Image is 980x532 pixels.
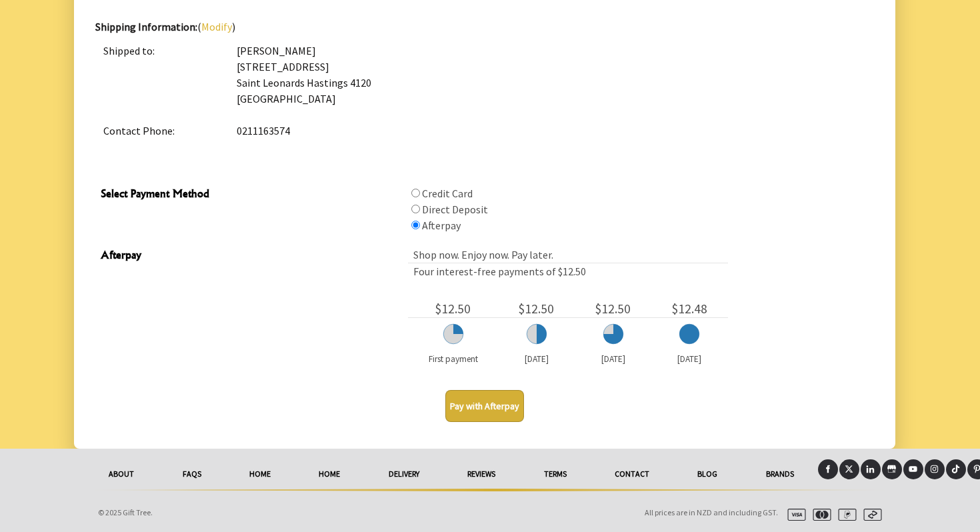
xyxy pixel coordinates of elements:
[445,390,524,422] button: Pay with Afterpay
[201,20,232,33] a: Modify
[422,219,461,232] label: Afterpay
[85,459,158,489] a: About
[225,459,295,489] a: HOME
[519,459,590,489] a: Terms
[946,459,966,479] a: Tiktok
[411,205,420,213] input: Select Payment Method
[408,247,728,263] div: Shop now. Enjoy now. Pay later.
[672,301,707,317] big: $12.48
[422,203,488,216] label: Direct Deposit
[411,189,420,197] input: Select Payment Method
[95,20,197,33] strong: Shipping Information:
[861,459,881,479] a: LinkedIn
[443,459,519,489] a: reviews
[858,509,882,521] img: afterpay.svg
[925,459,945,479] a: Instagram
[95,115,229,147] td: Contact Phone:
[365,459,443,489] a: delivery
[435,301,471,317] big: $12.50
[229,35,874,115] td: [PERSON_NAME] [STREET_ADDRESS] Saint Leonards Hastings 4120 [GEOGRAPHIC_DATA]
[519,301,554,317] big: $12.50
[673,459,741,489] a: Blog
[591,459,673,489] a: Contact
[839,459,859,479] a: X (Twitter)
[95,35,229,115] td: Shipped to:
[807,509,831,521] img: mastercard.svg
[903,459,923,479] a: Youtube
[95,19,874,147] div: ( )
[101,185,401,205] span: Select Payment Method
[422,187,473,200] label: Credit Card
[525,353,549,365] small: [DATE]
[158,459,225,489] a: FAQs
[645,507,778,517] span: All prices are in NZD and including GST.
[833,509,857,521] img: paypal.svg
[429,353,478,365] small: First payment
[295,459,364,489] a: HOME
[229,115,874,147] td: 0211163574
[601,353,625,365] small: [DATE]
[101,247,401,266] span: Afterpay
[742,459,818,489] a: Brands
[98,507,153,517] span: © 2025 Gift Tree.
[408,263,728,279] div: Four interest-free payments of $12.50
[595,301,631,317] big: $12.50
[677,353,701,365] small: [DATE]
[782,509,806,521] img: visa.svg
[818,459,838,479] a: Facebook
[411,221,420,229] input: Select Payment Method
